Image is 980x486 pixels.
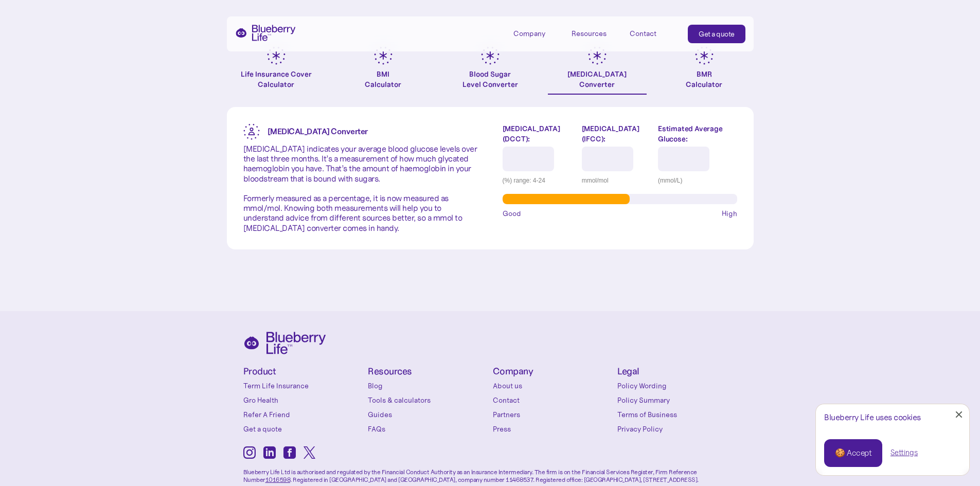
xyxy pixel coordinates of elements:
a: Contact [630,25,676,42]
div: Company [513,25,560,42]
a: BMICalculator [334,46,433,95]
a: Tools & calculators [368,395,488,405]
div: Company [513,29,545,38]
a: Blog [368,381,488,391]
a: Close Cookie Popup [949,404,969,425]
div: (mmol/L) [658,175,737,186]
label: [MEDICAL_DATA] (DCCT): [503,123,574,144]
a: Blood SugarLevel Converter [441,46,540,95]
a: FAQs [368,424,488,434]
p: [MEDICAL_DATA] indicates your average blood glucose levels over the last three months. It’s a mea... [243,144,478,233]
a: Gro Health [243,395,363,405]
a: 1016598 [265,476,291,483]
div: Contact [630,29,656,38]
a: Partners [493,409,613,420]
a: Term Life Insurance [243,381,363,391]
a: Get a quote [688,25,745,43]
div: BMI Calculator [365,69,401,89]
div: BMR Calculator [686,69,722,89]
div: 🍪 Accept [835,447,871,459]
a: Refer A Friend [243,409,363,420]
div: Resources [572,29,607,38]
a: Life Insurance Cover Calculator [227,46,326,95]
div: Blueberry Life uses cookies [824,412,961,422]
div: mmol/mol [582,175,650,186]
div: Resources [572,25,618,42]
div: Close Cookie Popup [959,415,959,415]
a: Guides [368,409,488,420]
strong: [MEDICAL_DATA] Converter [268,126,368,136]
p: Blueberry Life Ltd is authorised and regulated by the Financial Conduct Authority as an Insurance... [243,461,737,483]
a: Press [493,424,613,434]
span: High [722,208,737,219]
h4: Legal [617,367,737,376]
a: Get a quote [243,424,363,434]
a: Policy Summary [617,395,737,405]
h4: Resources [368,367,488,376]
div: Get a quote [699,29,735,39]
a: 🍪 Accept [824,439,882,467]
a: Terms of Business [617,409,737,420]
div: (%) range: 4-24 [503,175,574,186]
label: Estimated Average Glucose: [658,123,737,144]
a: Settings [890,447,918,458]
a: Policy Wording [617,381,737,391]
a: Contact [493,395,613,405]
div: [MEDICAL_DATA] Converter [567,69,627,89]
a: BMRCalculator [655,46,754,95]
h4: Product [243,367,363,376]
label: [MEDICAL_DATA] (IFCC): [582,123,650,144]
a: home [235,25,296,41]
div: Blood Sugar Level Converter [462,69,518,89]
a: About us [493,381,613,391]
a: Privacy Policy [617,424,737,434]
div: Life Insurance Cover Calculator [227,69,326,89]
a: [MEDICAL_DATA]Converter [548,46,647,95]
h4: Company [493,367,613,376]
span: Good [503,208,521,219]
